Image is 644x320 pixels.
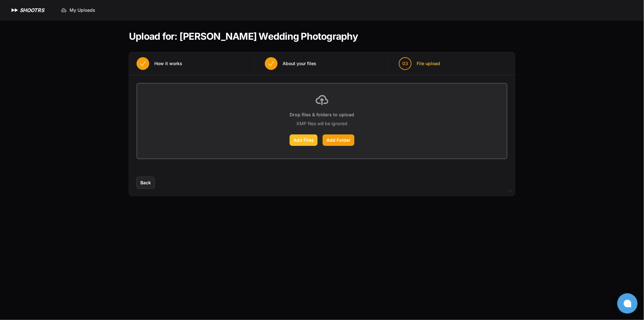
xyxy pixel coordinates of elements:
[10,6,44,14] a: SHOOTRS SHOOTRS
[402,60,408,67] span: 03
[257,52,324,75] button: About your files
[154,60,182,67] span: How it works
[57,4,99,16] a: My Uploads
[297,120,348,127] p: XMP files will be ignored
[391,52,448,75] button: 03 File upload
[507,187,512,194] div: v2
[283,60,316,67] span: About your files
[290,134,318,146] label: Add Files
[417,60,440,67] span: File upload
[20,6,44,14] h1: SHOOTRS
[290,112,354,118] p: Drop files & folders to upload
[617,293,638,314] button: Open chat window
[129,52,190,75] button: How it works
[129,31,358,42] h1: Upload for: [PERSON_NAME] Wedding Photography
[70,7,95,13] span: My Uploads
[10,6,20,14] img: SHOOTRS
[323,134,354,146] label: Add Folder
[137,177,155,188] button: Back
[140,180,151,186] span: Back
